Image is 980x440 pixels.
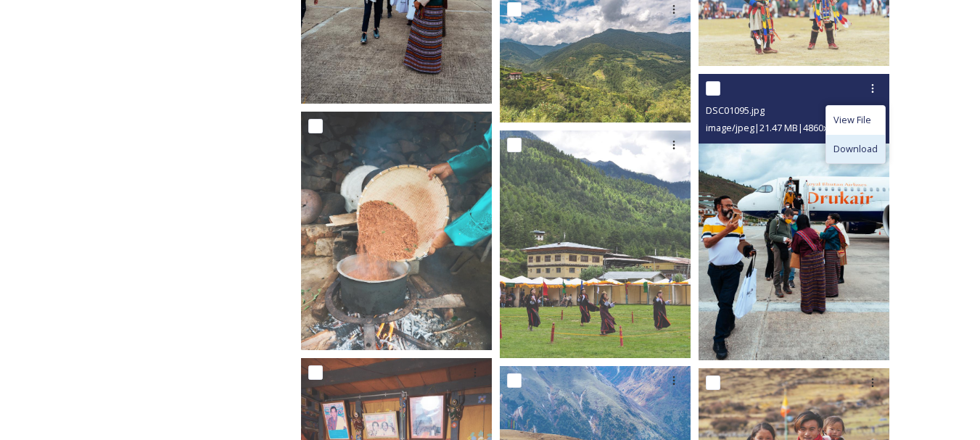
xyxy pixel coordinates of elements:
[833,142,878,156] span: Download
[833,113,871,127] span: View File
[699,75,889,360] img: DSC01095.jpg
[706,121,849,134] span: image/jpeg | 21.47 MB | 4860 x 7286
[706,104,765,117] span: DSC01095.jpg
[500,130,691,358] img: Haa Summer Festival7.jpeg
[301,112,492,350] img: _SCH9620.jpg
